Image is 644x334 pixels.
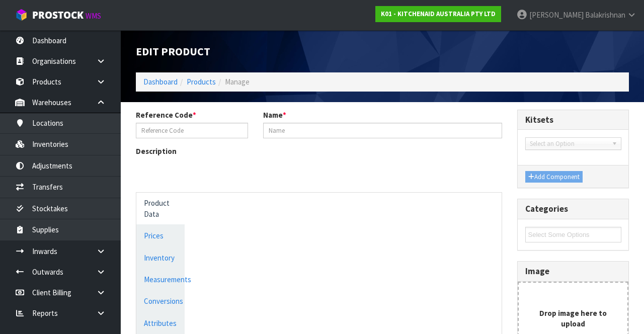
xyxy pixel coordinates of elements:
span: Balakrishnan [585,10,625,20]
strong: Drop image here to upload [539,308,607,328]
img: cube-alt.png [15,9,28,21]
h3: Categories [525,204,621,214]
label: Name [263,110,286,120]
a: Products [187,77,216,87]
a: Conversions [136,291,185,311]
a: Dashboard [143,77,178,87]
input: Name [263,123,502,138]
span: Manage [225,77,250,87]
a: Prices [136,225,185,246]
a: Product Data [136,193,185,224]
a: Inventory [136,247,185,268]
span: Edit Product [136,44,210,58]
a: Attributes [136,313,185,333]
button: Add Component [525,171,583,183]
h3: Kitsets [525,115,621,125]
span: Select an Option [530,138,608,150]
span: ProStock [32,9,84,22]
label: Description [136,146,177,156]
span: [PERSON_NAME] [529,10,584,20]
small: WMS [86,11,101,21]
a: K01 - KITCHENAID AUSTRALIA PTY LTD [375,6,501,22]
input: Reference Code [136,123,248,138]
strong: K01 - KITCHENAID AUSTRALIA PTY LTD [381,10,496,18]
label: Reference Code [136,110,196,120]
h3: Image [525,267,621,276]
a: Measurements [136,269,185,290]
